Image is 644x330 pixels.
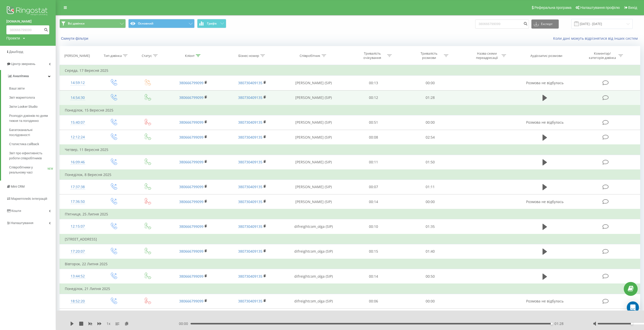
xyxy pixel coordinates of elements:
div: Тип дзвінка [104,54,122,58]
a: 380666799099 [179,184,203,189]
a: Розподіл дзвінків по дням тижня та погодинно [9,111,56,125]
a: 380666799099 [179,160,203,164]
a: 380666799099 [179,80,203,85]
a: 380730409135 [238,199,262,204]
td: 00:07 [345,180,402,194]
td: 00:00 [402,76,459,90]
td: 00:06 [345,294,402,309]
a: Коли дані можуть відрізнятися вiд інших систем [553,36,640,41]
span: Розмова не відбулась [526,80,564,85]
span: Співробітники у реальному часі [9,165,48,175]
td: 00:00 [402,309,459,323]
div: Open Intercom Messenger [627,301,639,314]
div: 13:44:52 [65,271,91,281]
div: [PERSON_NAME] [64,54,90,58]
div: Проекти [6,36,20,41]
td: [PERSON_NAME] (SIP) [282,76,345,90]
div: 14:54:30 [65,93,91,103]
td: [PERSON_NAME] (SIP) [282,180,345,194]
td: 00:11 [345,155,402,170]
a: 380730409135 [238,135,262,140]
td: 01:28 [402,90,459,105]
div: Бізнес номер [238,54,259,58]
a: Аналiтика [1,70,56,82]
span: Розмова не відбулась [526,299,564,303]
a: 380666799099 [179,224,203,229]
td: 00:31 [345,309,402,323]
span: Вихід [628,6,637,10]
div: Аудіозапис розмови [530,54,562,58]
td: 00:00 [402,115,459,130]
span: 00:00 [179,321,191,326]
a: Ваші звіти [9,84,56,93]
td: 00:12 [345,90,402,105]
span: 1 x [107,321,110,326]
span: Маркетплейс інтеграцій [11,197,47,201]
div: Співробітник [300,54,320,58]
input: Пошук за номером [6,25,49,34]
span: Звіт маркетолога [9,95,35,100]
span: Налаштування профілю [580,6,620,10]
span: Ваші звіти [9,86,25,91]
td: difreightcom_olga (SIP) [282,219,345,234]
td: 00:10 [345,219,402,234]
td: Понеділок, 15 Вересня 2025 [60,105,640,115]
span: Статистика callback [9,142,39,147]
a: 380666799099 [179,249,203,254]
td: 00:50 [402,269,459,284]
td: 00:14 [345,194,402,209]
a: [DOMAIN_NAME] [6,19,49,24]
td: [PERSON_NAME] (SIP) [282,155,345,170]
div: 16:09:46 [65,157,91,167]
span: Звіт про ефективність роботи співробітників [9,151,53,161]
a: Звіт про ефективність роботи співробітників [9,149,56,163]
div: Тривалість розмови [416,51,443,60]
span: Розмова не відбулась [526,199,564,204]
td: Середа, 17 Вересня 2025 [60,65,640,76]
a: Статистика callback [9,140,56,149]
td: 00:00 [402,294,459,309]
img: Ringostat logo [6,5,49,18]
a: 380730409135 [238,184,262,189]
span: Графік [207,22,217,25]
a: Багатоканальні послідовності [9,125,56,140]
a: 380730409135 [238,274,262,279]
a: Звіт маркетолога [9,93,56,102]
div: 17:36:50 [65,197,91,207]
a: 380666799099 [179,95,203,100]
td: [PERSON_NAME] (SIP) [282,115,345,130]
span: Реферальна програма [534,6,572,10]
div: 17:20:07 [65,247,91,256]
td: [PERSON_NAME] (SIP) [282,194,345,209]
td: difreightcom_olga (SIP) [282,269,345,284]
span: Кошти [11,209,21,213]
td: [PERSON_NAME] (SIP) [282,130,345,145]
input: Пошук за номером [475,19,529,29]
td: 01:50 [402,155,459,170]
a: 380730409135 [238,160,262,164]
td: Понеділок, 21 Липня 2025 [60,284,640,294]
button: Графік [197,19,226,28]
a: 380666799099 [179,120,203,125]
a: 380730409135 [238,224,262,229]
span: 01:28 [554,321,564,326]
td: [PERSON_NAME] (SIP) [282,90,345,105]
div: Клієнт [185,54,195,58]
span: Аналiтика [13,74,29,78]
div: 15:40:07 [65,118,91,127]
td: 01:35 [402,219,459,234]
div: Назва схеми переадресації [473,51,500,60]
div: Тривалість очікування [359,51,386,60]
td: difreightcom_olga (SIP) [282,309,345,323]
a: 380730409135 [238,249,262,254]
button: Скинути фільтри [59,36,91,41]
a: 380730409135 [238,120,262,125]
td: 00:14 [345,269,402,284]
div: 14:59:12 [65,78,91,88]
span: Дашборд [9,50,23,54]
span: Розмова не відбулась [526,120,564,125]
a: Співробітники у реальному часіNEW [9,163,56,177]
td: difreightcom_olga (SIP) [282,244,345,259]
td: 00:13 [345,76,402,90]
div: Accessibility label [631,323,633,325]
